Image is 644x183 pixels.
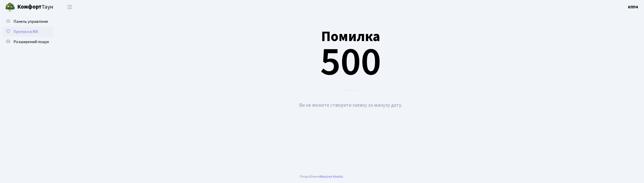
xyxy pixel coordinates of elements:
span: Таун [17,3,53,11]
b: Комфорт [17,3,42,11]
a: Пропуск в ЖК [3,27,53,37]
a: Massive Kinetic [320,174,343,179]
a: Розширений пошук [3,37,53,47]
span: Панель управління [13,19,48,24]
span: Розширений пошук [13,39,49,45]
small: Помилка [321,27,380,47]
a: Панель управління [3,16,53,27]
small: Ви не можете створити заявку за минулу дату. [299,102,402,109]
span: Пропуск в ЖК [13,29,38,34]
img: logo.png [5,2,15,12]
a: КПП4 [628,4,638,10]
button: Переключити навігацію [63,3,76,11]
div: 500 [65,16,636,90]
div: Розроблено . [300,174,344,179]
